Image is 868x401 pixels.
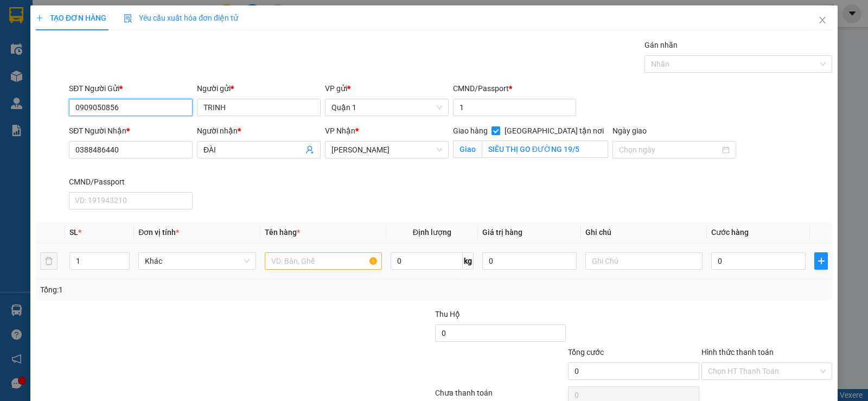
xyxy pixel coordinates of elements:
[124,14,238,22] span: Yêu cầu xuất hóa đơn điện tử
[36,14,106,22] span: TẠO ĐƠN HÀNG
[138,228,179,237] span: Đơn vị tính
[331,99,442,116] span: Quận 1
[69,176,193,188] div: CMND/Passport
[500,125,608,137] span: [GEOGRAPHIC_DATA] tận nơi
[612,126,647,135] label: Ngày giao
[118,14,144,40] img: logo.jpg
[482,252,577,270] input: 0
[585,252,703,270] input: Ghi Chú
[331,142,442,158] span: Lê Hồng Phong
[711,228,749,237] span: Cước hàng
[435,310,460,319] span: Thu Hộ
[265,252,382,270] input: VD: Bàn, Ghế
[644,41,678,49] label: Gán nhãn
[815,257,827,265] span: plus
[197,82,321,94] div: Người gửi
[145,253,249,269] span: Khác
[14,70,40,121] b: Trà Lan Viên
[568,348,604,357] span: Tổng cước
[453,126,488,135] span: Giao hàng
[69,125,193,137] div: SĐT Người Nhận
[325,126,355,135] span: VP Nhận
[124,14,132,23] img: icon
[197,125,321,137] div: Người nhận
[453,141,482,158] span: Giao
[453,82,577,94] div: CMND/Passport
[814,252,828,270] button: plus
[619,144,720,156] input: Ngày giao
[91,41,149,50] b: [DOMAIN_NAME]
[69,82,193,94] div: SĐT Người Gửi
[36,14,43,22] span: plus
[91,52,149,65] li: (c) 2017
[265,228,300,237] span: Tên hàng
[701,348,774,357] label: Hình thức thanh toán
[305,145,314,154] span: user-add
[40,252,58,270] button: delete
[807,5,838,36] button: Close
[818,16,827,24] span: close
[482,141,609,158] input: Giao tận nơi
[581,222,707,243] th: Ghi chú
[325,82,449,94] div: VP gửi
[69,228,78,237] span: SL
[463,252,474,270] span: kg
[482,228,522,237] span: Giá trị hàng
[67,16,107,123] b: Trà Lan Viên - Gửi khách hàng
[40,284,336,296] div: Tổng: 1
[413,228,451,237] span: Định lượng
